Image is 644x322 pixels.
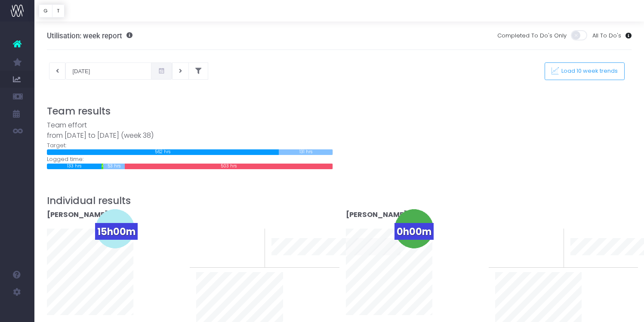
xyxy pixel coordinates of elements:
[39,4,65,18] div: Vertical button group
[346,210,407,220] strong: [PERSON_NAME]
[394,223,434,240] span: 0h00m
[47,105,632,117] h3: Team results
[52,4,65,18] button: T
[279,149,333,155] div: 131 hrs
[196,237,231,245] span: To last week
[103,164,125,169] div: 53 hrs
[244,229,258,243] span: 0%
[592,31,621,40] span: All To Do's
[47,210,108,220] strong: [PERSON_NAME]
[125,164,333,169] div: 503 hrs
[40,120,339,169] div: Target: Logged time:
[47,195,632,207] h3: Individual results
[570,257,609,266] span: 10 week trend
[545,62,625,80] button: Load 10 week trends
[95,223,138,240] span: 15h00m
[47,120,333,141] div: Team effort from [DATE] to [DATE] (week 38)
[47,164,102,169] div: 133 hrs
[271,257,310,266] span: 10 week trend
[559,68,618,75] span: Load 10 week trends
[497,31,567,40] span: Completed To Do's Only
[47,31,132,40] h3: Utilisation: week report
[543,229,557,243] span: 0%
[39,4,52,18] button: G
[102,164,103,169] div: 4 hrs
[11,305,24,318] img: images/default_profile_image.png
[495,237,530,245] span: To last week
[47,149,279,155] div: 562 hrs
